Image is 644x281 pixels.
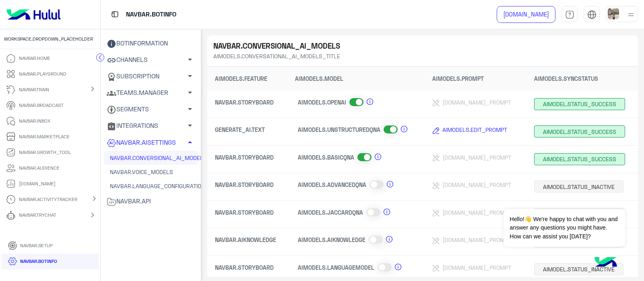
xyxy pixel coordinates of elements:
p: NAVBAR.AUDIENCE [19,164,60,172]
p: NAVBAR.INBOX [19,117,50,125]
mat-icon: chevron_right [89,194,99,203]
p: NAVBAR.SETUP [20,242,53,249]
p: NAVBAR.GROWTH_TOOL [19,149,71,156]
a: SEGMENTS [104,101,198,118]
a: INTEGRATIONS [104,118,198,134]
p: NAVBAR.TRYCHAT [19,211,56,219]
a: NAVBAR.CONVERSIONAL_AI_MODELS [104,151,198,165]
a: NAVBAR.SETUP [2,238,59,254]
img: hulul-logo.png [592,249,620,277]
a: tab [561,6,578,23]
a: CHANNELS [104,52,198,68]
a: NAVBAR.LANGUAGE_CONFIGURATION [104,179,198,193]
a: NAVBAR.AISETTINGS [104,134,198,151]
a: BOTINFORMATION [104,35,198,52]
span: arrow_drop_down [185,55,195,64]
p: [DOMAIN_NAME] [19,180,56,187]
span: arrow_drop_down [185,88,195,97]
p: NAVBAR.PLAYGROUND [19,70,66,78]
span: arrow_drop_down [185,121,195,130]
p: NAVBAR.HOME [19,55,50,62]
span: arrow_drop_down [185,71,195,81]
img: tab [565,10,574,19]
a: TEAMS.MANAGER [104,85,198,101]
img: userImage [608,8,619,19]
img: profile [626,10,636,20]
p: NAVBAR.BOTINFO [20,258,57,265]
img: Logo [3,6,64,23]
p: NAVBAR.TRAIN [19,86,49,93]
p: NAVBAR.BROADCAST [19,102,64,109]
a: SUBSCRIPTION [104,68,198,85]
mat-icon: chevron_right [88,84,97,94]
a: NAVBAR.API [104,193,198,209]
span: Hello!👋 We're happy to chat with you and answer any questions you might have. How can we assist y... [504,209,625,247]
p: NAVBAR.BOTINFO [126,9,176,20]
a: NAVBAR.BOTINFO [2,254,64,269]
span: arrow_drop_down [185,104,195,114]
span: NAVBAR.API [107,196,151,207]
mat-icon: chevron_right [88,210,97,220]
a: [DOMAIN_NAME] [497,6,555,23]
span: arrow_drop_up [185,137,195,147]
img: tab [587,10,597,19]
span: WORKSPACE.DROPDOWN_PLACEHOLDER [4,35,93,43]
a: NAVBAR.VOICE_MODELS [104,165,198,179]
p: NAVBAR.ACTIVITYTRACKER [19,196,77,203]
img: tab [110,9,120,19]
p: NAVBAR.MARKETPLACE [19,133,70,140]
